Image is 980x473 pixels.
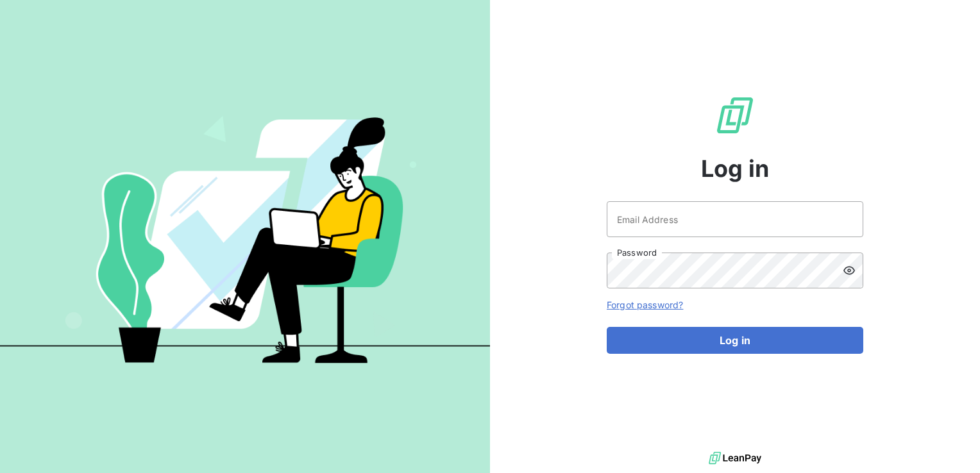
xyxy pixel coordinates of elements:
img: logo [709,449,761,468]
a: Forgot password? [607,299,683,310]
span: Log in [701,151,770,186]
img: LeanPay Logo [714,95,756,136]
button: Log in [607,327,863,354]
input: placeholder [607,201,863,237]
